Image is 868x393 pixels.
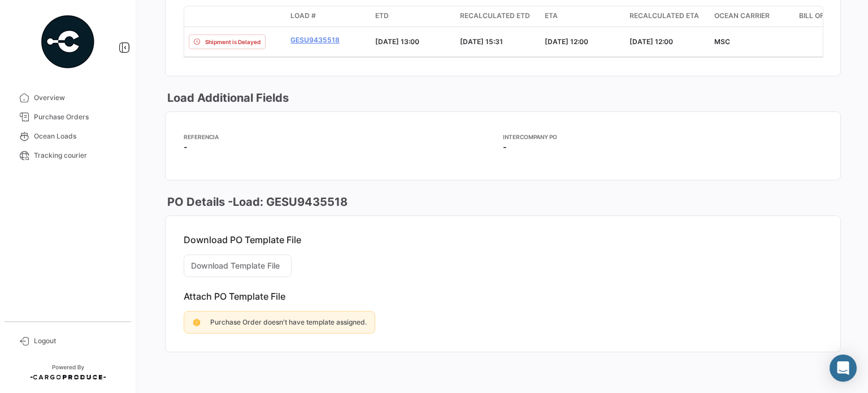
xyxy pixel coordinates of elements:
[375,11,389,21] span: ETD
[290,35,366,45] a: GESU9435518
[503,142,507,152] span: -
[9,88,127,107] a: Overview
[9,127,127,146] a: Ocean Loads
[184,234,822,245] p: Download PO Template File
[630,37,673,46] span: [DATE] 12:00
[371,6,455,27] datatable-header-cell: ETD
[165,194,348,210] h3: PO Details - Load: GESU9435518
[540,6,625,27] datatable-header-cell: ETA
[286,6,371,27] datatable-header-cell: Load #
[205,37,261,46] span: Shipment is Delayed
[9,107,127,127] a: Purchase Orders
[34,93,122,103] span: Overview
[184,132,503,141] app-card-info-title: Referencia
[630,11,699,21] span: Recalculated ETA
[455,6,540,27] datatable-header-cell: Recalculated ETD
[184,142,188,152] span: -
[625,6,710,27] datatable-header-cell: Recalculated ETA
[40,14,96,70] img: powered-by.png
[710,6,795,27] datatable-header-cell: Ocean Carrier
[290,11,316,21] span: Load #
[545,37,588,46] span: [DATE] 12:00
[210,318,367,326] span: Purchase Order doesn't have template assigned.
[799,11,858,21] span: Bill of Lading #
[34,112,122,122] span: Purchase Orders
[460,11,530,21] span: Recalculated ETD
[165,90,289,106] h3: Load Additional Fields
[34,336,122,346] span: Logout
[184,291,822,302] p: Attach PO Template File
[34,150,122,161] span: Tracking courier
[545,11,558,21] span: ETA
[34,131,122,141] span: Ocean Loads
[830,355,857,382] div: Abrir Intercom Messenger
[375,37,419,46] span: [DATE] 13:00
[714,11,770,21] span: Ocean Carrier
[503,132,822,141] app-card-info-title: INTERCOMPANY PO
[9,146,127,165] a: Tracking courier
[714,37,730,46] span: MSC
[460,37,503,46] span: [DATE] 15:31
